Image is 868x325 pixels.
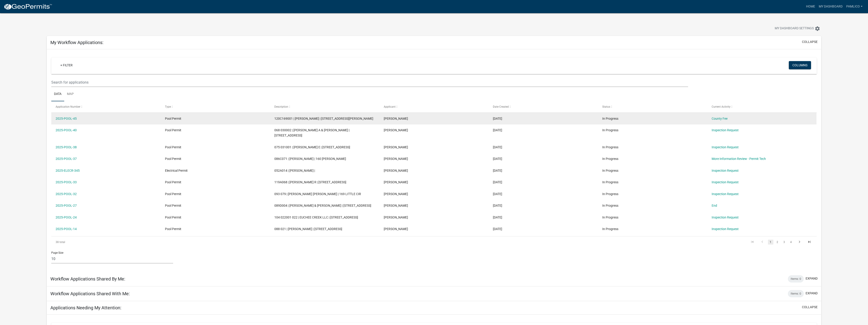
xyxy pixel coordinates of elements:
[56,227,77,231] a: 2025-POOL-14
[602,117,618,120] span: In Progress
[788,238,794,246] li: page 4
[384,105,396,108] span: Applicant
[384,157,408,161] span: Curtis Cox
[771,24,824,33] button: My Dashboard Settingssettings
[57,61,76,69] a: + Filter
[274,157,346,161] span: 086C071 | MOBLEY BILLY J | 160 MAYS RD
[274,169,315,172] span: 052A014 | SANCHEZ MARIBEL M |
[493,128,502,132] span: 08/14/2025
[50,40,103,45] h5: My Workflow Applications:
[270,101,379,112] datatable-header-cell: Description
[165,128,181,132] span: Pool Permit
[748,240,757,245] a: go to first page
[493,169,502,172] span: 07/08/2025
[712,105,730,108] span: Current Activity
[712,216,739,219] a: Inspection Request
[50,291,130,296] h5: Workflow Applications Shared With Me:
[384,216,408,219] span: Curtis Cox
[56,192,77,196] a: 2025-POOL-32
[165,169,188,172] span: Electrical Permit
[274,128,349,137] span: 068 030002 | BRADY MARGARET A & VIRGIL P JR | 272 A HARMONY RD
[712,117,728,120] a: County Fee
[384,192,408,196] span: Curtis Cox
[384,227,408,231] span: Curtis Cox
[775,26,814,31] span: My Dashboard Settings
[768,240,773,245] a: 1
[47,49,821,272] div: collapse
[602,216,618,219] span: In Progress
[493,204,502,207] span: 04/30/2025
[274,145,350,149] span: 075 031001 | DENHAM DONNA E | 436 GREENSBORO RD
[274,227,342,231] span: 088 021 | HOWARD PATRICE S | 103 RIDGE CREEK RD
[165,192,181,196] span: Pool Permit
[165,105,171,108] span: Type
[602,105,610,108] span: Status
[56,216,77,219] a: 2025-POOL-24
[806,291,818,296] button: expand
[712,227,739,231] a: Inspection Request
[379,101,489,112] datatable-header-cell: Applicant
[165,227,181,231] span: Pool Permit
[788,290,804,297] div: Items: 0
[817,2,844,11] a: My Dashboard
[598,101,707,112] datatable-header-cell: Status
[165,145,181,149] span: Pool Permit
[493,105,509,108] span: Date Created
[774,238,781,246] li: page 2
[274,180,346,184] span: 119A068 | WHALEY MAX R | 318 WEST RIVER BEND DR
[50,305,121,310] h5: Applications Needing My Attention:
[781,238,788,246] li: page 3
[274,117,373,120] span: 120C169001 | FLOYD KIMBERLY L | 172 WATERS EDGE DR
[707,101,816,112] datatable-header-cell: Current Activity
[274,105,288,108] span: Description
[489,101,598,112] datatable-header-cell: Date Created
[384,204,408,207] span: Curtis Cox
[384,128,408,132] span: Curtis Cox
[165,216,181,219] span: Pool Permit
[805,240,814,245] a: go to last page
[493,227,502,231] span: 03/14/2025
[493,117,502,120] span: 09/10/2025
[274,216,358,219] span: 104 022001 022 | EUCHEE CREEK LLC | 220 SAGE CT
[56,105,80,108] span: Application Number
[51,101,161,112] datatable-header-cell: Application Number
[815,26,820,31] i: settings
[602,145,618,149] span: In Progress
[384,145,408,149] span: Curtis Cox
[56,180,77,184] a: 2025-POOL-33
[493,216,502,219] span: 03/26/2025
[758,240,767,245] a: go to previous page
[56,145,77,149] a: 2025-POOL-38
[56,157,77,161] a: 2025-POOL-37
[50,276,125,282] h5: Workflow Applications Shared By Me:
[602,169,618,172] span: In Progress
[788,240,794,245] a: 4
[165,204,181,207] span: Pool Permit
[161,101,270,112] datatable-header-cell: Type
[51,87,64,102] a: Data
[493,145,502,149] span: 07/24/2025
[802,305,818,310] button: collapse
[712,180,739,184] a: Inspection Request
[602,192,618,196] span: In Progress
[602,227,618,231] span: In Progress
[56,117,77,120] a: 2025-POOL-45
[775,240,780,245] a: 2
[802,40,818,44] button: collapse
[795,240,804,245] a: go to next page
[602,157,618,161] span: In Progress
[789,61,811,69] button: Columns
[165,157,181,161] span: Pool Permit
[56,204,77,207] a: 2025-POOL-27
[712,169,739,172] a: Inspection Request
[712,204,717,207] a: End
[602,204,618,207] span: In Progress
[602,128,618,132] span: In Progress
[712,128,739,132] a: Inspection Request
[56,169,80,172] a: 2025-ELECR-345
[712,192,739,196] a: Inspection Request
[165,117,181,120] span: Pool Permit
[767,238,774,246] li: page 1
[165,180,181,184] span: Pool Permit
[493,192,502,196] span: 06/16/2025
